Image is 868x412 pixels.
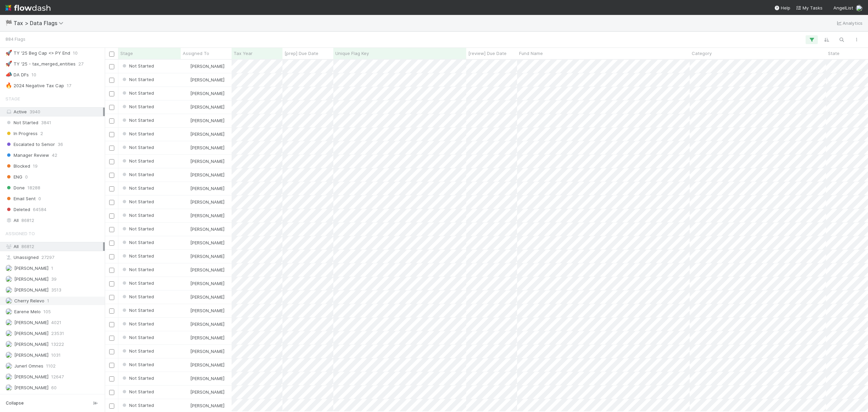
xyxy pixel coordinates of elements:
[121,293,154,300] div: Not Started
[109,308,114,314] input: Toggle Row Selected
[51,340,64,349] span: 13222
[121,375,154,381] span: Not Started
[5,330,12,337] img: avatar_d45d11ee-0024-4901-936f-9df0a9cc3b4e.png
[183,171,224,178] div: [PERSON_NAME]
[109,52,114,57] input: Toggle All Rows Selected
[183,158,224,165] div: [PERSON_NAME]
[833,5,853,11] span: AngelList
[5,216,103,225] div: All
[121,240,154,245] span: Not Started
[121,361,154,368] div: Not Started
[33,162,38,170] span: 19
[184,389,189,395] img: avatar_d45d11ee-0024-4901-936f-9df0a9cc3b4e.png
[109,105,114,110] input: Toggle Row Selected
[58,140,63,149] span: 36
[121,375,154,381] div: Not Started
[121,212,154,218] span: Not Started
[121,185,154,191] div: Not Started
[190,199,224,205] span: [PERSON_NAME]
[5,173,22,181] span: ENG
[184,240,189,245] img: avatar_d45d11ee-0024-4901-936f-9df0a9cc3b4e.png
[284,50,318,57] span: [prep] Due Date
[184,335,189,340] img: avatar_d45d11ee-0024-4901-936f-9df0a9cc3b4e.png
[51,351,61,359] span: 1031
[121,348,154,354] span: Not Started
[184,321,189,327] img: avatar_d45d11ee-0024-4901-936f-9df0a9cc3b4e.png
[121,131,154,136] span: Not Started
[190,281,224,286] span: [PERSON_NAME]
[190,131,224,137] span: [PERSON_NAME]
[183,239,224,246] div: [PERSON_NAME]
[121,90,154,96] span: Not Started
[190,172,224,177] span: [PERSON_NAME]
[67,81,71,90] span: 17
[190,77,224,82] span: [PERSON_NAME]
[183,50,209,57] span: Assigned To
[5,60,76,68] div: TY '25 - tax_merged_entities
[51,383,57,392] span: 60
[184,77,189,82] img: avatar_d45d11ee-0024-4901-936f-9df0a9cc3b4e.png
[121,103,154,110] div: Not Started
[190,308,224,313] span: [PERSON_NAME]
[184,308,189,313] img: avatar_d45d11ee-0024-4901-936f-9df0a9cc3b4e.png
[14,20,67,26] span: Tax > Data Flags
[190,349,224,354] span: [PERSON_NAME]
[121,334,154,341] div: Not Started
[14,363,43,369] span: Junerl Omnes
[5,81,64,90] div: 2024 Negative Tax Cap
[25,173,28,181] span: 0
[109,281,114,286] input: Toggle Row Selected
[468,50,507,57] span: [review] Due Date
[109,132,114,137] input: Toggle Row Selected
[109,404,114,409] input: Toggle Row Selected
[121,198,154,205] div: Not Started
[5,129,38,138] span: In Progress
[183,307,224,314] div: [PERSON_NAME]
[121,335,154,340] span: Not Started
[190,376,224,381] span: [PERSON_NAME]
[183,334,224,341] div: [PERSON_NAME]
[109,390,114,395] input: Toggle Row Selected
[14,331,48,336] span: [PERSON_NAME]
[190,63,224,69] span: [PERSON_NAME]
[184,145,189,150] img: avatar_d45d11ee-0024-4901-936f-9df0a9cc3b4e.png
[184,63,189,69] img: avatar_d45d11ee-0024-4901-936f-9df0a9cc3b4e.png
[109,376,114,381] input: Toggle Row Selected
[33,205,46,214] span: 64584
[5,61,12,67] span: 🚀
[109,241,114,246] input: Toggle Row Selected
[32,71,36,79] span: 10
[184,158,189,164] img: avatar_d45d11ee-0024-4901-936f-9df0a9cc3b4e.png
[5,362,12,369] img: avatar_de77a991-7322-4664-a63d-98ba485ee9e0.png
[121,280,154,286] div: Not Started
[5,20,12,26] span: 🏁
[190,321,224,327] span: [PERSON_NAME]
[52,151,57,160] span: 42
[109,159,114,164] input: Toggle Row Selected
[109,186,114,191] input: Toggle Row Selected
[121,294,154,299] span: Not Started
[5,140,55,149] span: Escalated to Senior
[21,216,34,225] span: 86812
[190,91,224,96] span: [PERSON_NAME]
[51,329,64,338] span: 23531
[796,5,823,11] span: My Tasks
[190,104,224,110] span: [PERSON_NAME]
[184,254,189,259] img: avatar_d45d11ee-0024-4901-936f-9df0a9cc3b4e.png
[183,63,224,70] div: [PERSON_NAME]
[5,162,30,170] span: Blocked
[183,76,224,83] div: [PERSON_NAME]
[184,131,189,137] img: avatar_d45d11ee-0024-4901-936f-9df0a9cc3b4e.png
[14,320,48,325] span: [PERSON_NAME]
[40,129,43,138] span: 2
[5,276,12,282] img: avatar_04ed6c9e-3b93-401c-8c3a-8fad1b1fc72c.png
[184,281,189,286] img: avatar_d45d11ee-0024-4901-936f-9df0a9cc3b4e.png
[121,348,154,354] div: Not Started
[184,172,189,177] img: avatar_d45d11ee-0024-4901-936f-9df0a9cc3b4e.png
[183,185,224,192] div: [PERSON_NAME]
[121,63,154,69] span: Not Started
[121,280,154,286] span: Not Started
[121,321,154,326] span: Not Started
[184,349,189,354] img: avatar_d45d11ee-0024-4901-936f-9df0a9cc3b4e.png
[41,118,51,127] span: 3841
